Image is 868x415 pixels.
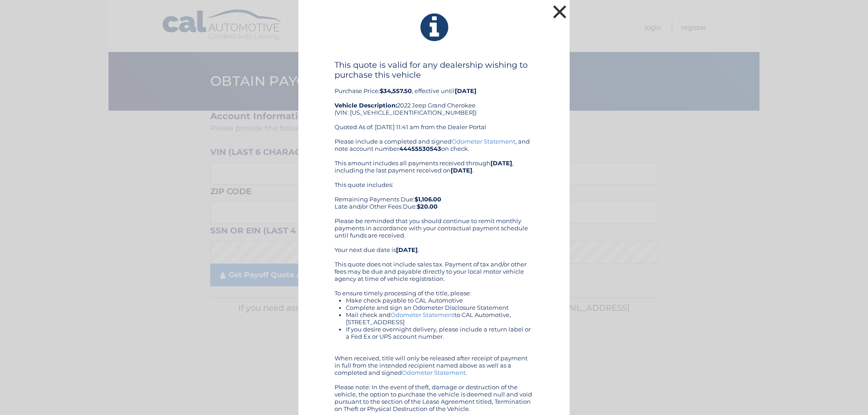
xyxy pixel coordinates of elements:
[402,369,466,376] a: Odometer Statement
[335,102,397,109] strong: Vehicle Description:
[335,60,533,138] div: Purchase Price: , effective until 2022 Jeep Grand Cherokee (VIN: [US_VEHICLE_IDENTIFICATION_NUMBE...
[415,196,441,203] b: $1,106.00
[452,138,515,145] a: Odometer Statement
[335,60,533,80] h4: This quote is valid for any dealership wishing to purchase this vehicle
[451,167,472,174] b: [DATE]
[346,304,533,311] li: Complete and sign an Odometer Disclosure Statement
[551,3,569,21] button: ×
[417,203,438,210] b: $20.00
[391,311,454,318] a: Odometer Statement
[346,297,533,304] li: Make check payable to CAL Automotive
[380,87,412,94] b: $34,557.50
[346,311,533,326] li: Mail check and to CAL Automotive, [STREET_ADDRESS]
[455,87,476,94] b: [DATE]
[346,326,533,340] li: If you desire overnight delivery, please include a return label or a Fed Ex or UPS account number.
[335,181,533,210] div: This quote includes: Remaining Payments Due: Late and/or Other Fees Due:
[396,246,418,253] b: [DATE]
[399,145,441,152] b: 44455530543
[491,159,512,167] b: [DATE]
[335,138,533,412] div: Please include a completed and signed , and note account number on check. This amount includes al...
